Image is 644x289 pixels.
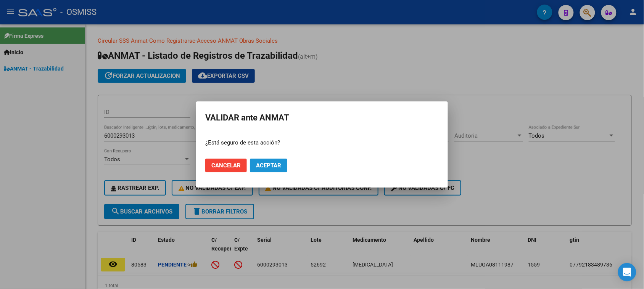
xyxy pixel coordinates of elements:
[205,159,247,172] button: Cancelar
[250,159,287,172] button: Aceptar
[205,138,439,147] p: ¿Está seguro de esta acción?
[256,162,281,169] span: Aceptar
[211,162,241,169] span: Cancelar
[205,111,439,125] h2: VALIDAR ante ANMAT
[618,263,636,281] div: Open Intercom Messenger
